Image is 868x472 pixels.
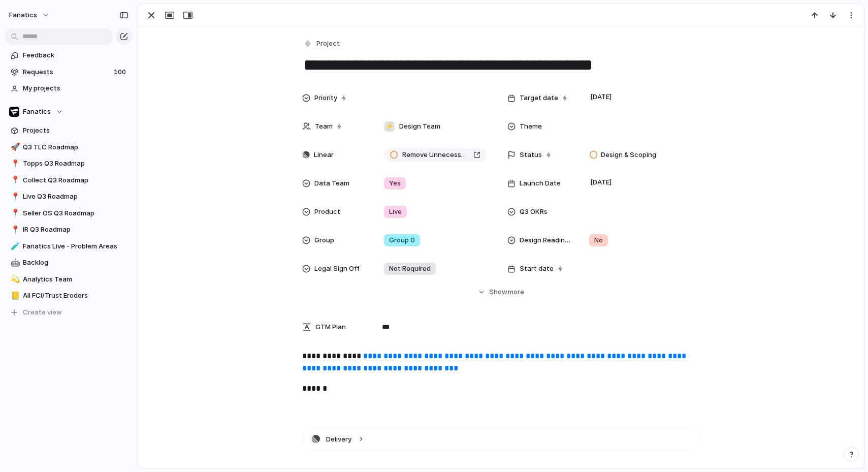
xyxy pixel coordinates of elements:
button: Delivery [303,428,700,451]
button: Project [301,37,343,51]
a: 🤖Backlog [5,255,132,270]
span: [DATE] [588,176,615,188]
span: Collect Q3 Roadmap [23,175,128,185]
div: 🚀 [11,141,18,153]
span: Team [315,121,333,132]
span: Start date [520,264,554,274]
span: Topps Q3 Roadmap [23,159,128,169]
button: 📍 [9,159,19,169]
div: 📍 [11,174,18,186]
a: 🧪Fanatics Live - Problem Areas [5,239,132,254]
span: Launch Date [520,178,561,188]
a: 📍IR Q3 Roadmap [5,222,132,237]
span: Requests [23,67,111,77]
button: 📒 [9,291,19,301]
span: Create view [23,307,62,318]
span: Design Team [399,121,440,132]
span: Linear [314,150,334,160]
button: Create view [5,305,132,320]
a: 💫Analytics Team [5,272,132,287]
a: Projects [5,123,132,138]
span: Not Required [389,264,431,274]
span: My projects [23,83,128,93]
span: Seller OS Q3 Roadmap [23,208,128,218]
button: 🧪 [9,241,19,251]
span: No [594,235,603,245]
span: Data Team [314,178,349,188]
span: Priority [314,93,337,103]
button: 📍 [9,225,19,235]
span: Theme [520,121,542,132]
div: 📍 [11,207,18,219]
button: Fanatics [5,104,132,119]
span: Target date [520,93,558,103]
div: 💫 [11,273,18,285]
span: Product [314,207,340,217]
span: Design & Scoping [601,150,656,160]
span: Fanatics Live - Problem Areas [23,241,128,251]
a: 📒All FCI/Trust Eroders [5,288,132,303]
a: 📍Seller OS Q3 Roadmap [5,206,132,221]
a: 📍Live Q3 Roadmap [5,189,132,204]
span: Status [520,150,542,160]
span: Yes [389,178,401,188]
span: Live [389,207,402,217]
span: Legal Sign Off [314,264,360,274]
button: 📍 [9,192,19,202]
a: Requests100 [5,65,132,80]
span: Design Readiness [520,235,572,245]
span: Fanatics [23,107,51,117]
a: Remove Unnecessary Screens on the Onboarding [384,148,487,162]
span: Analytics Team [23,274,128,285]
div: 📍 [11,191,18,203]
span: fanatics [9,10,37,20]
span: Projects [23,125,128,136]
span: more [508,287,524,297]
span: Backlog [23,258,128,268]
button: 📍 [9,175,19,185]
button: 📍 [9,208,19,218]
span: Group [314,235,334,245]
div: 🤖 [11,257,18,269]
span: Feedback [23,50,128,60]
span: Remove Unnecessary Screens on the Onboarding [402,150,469,160]
span: Live Q3 Roadmap [23,192,128,202]
a: 📍Topps Q3 Roadmap [5,156,132,171]
span: Q3 OKRs [520,207,548,217]
a: 📍Collect Q3 Roadmap [5,173,132,188]
span: Show [489,287,507,297]
span: IR Q3 Roadmap [23,225,128,235]
a: My projects [5,81,132,96]
button: fanatics [5,7,55,23]
button: Showmore [302,283,700,301]
span: Group 0 [389,235,415,245]
span: All FCI/Trust Eroders [23,291,128,301]
div: 📍 [11,158,18,170]
div: 📒 [11,290,18,302]
button: 🤖 [9,258,19,268]
span: GTM Plan [315,322,346,332]
span: Project [316,39,340,49]
a: Feedback [5,48,132,63]
div: 🧪 [11,240,18,252]
button: 💫 [9,274,19,285]
div: ⚡ [384,121,395,132]
span: 100 [114,67,128,77]
a: 🚀Q3 TLC Roadmap [5,140,132,155]
span: [DATE] [588,91,615,103]
span: Q3 TLC Roadmap [23,142,128,152]
div: 📍 [11,224,18,236]
button: 🚀 [9,142,19,152]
